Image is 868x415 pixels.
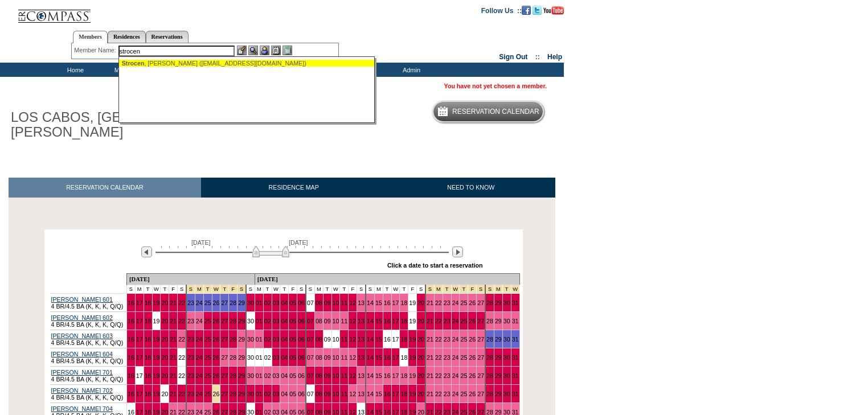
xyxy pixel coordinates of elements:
a: 23 [444,354,451,361]
a: 18 [400,318,407,324]
a: 22 [435,318,442,324]
a: 04 [281,318,288,324]
a: 29 [495,354,502,361]
a: 27 [477,354,484,361]
a: 20 [161,336,168,343]
a: 13 [358,318,365,324]
a: 02 [264,354,271,361]
a: 21 [427,318,433,324]
a: 07 [307,299,314,306]
a: 29 [238,318,245,324]
a: 25 [204,336,211,343]
a: 21 [170,372,177,379]
a: 14 [367,391,374,397]
a: 12 [349,299,356,306]
a: 13 [358,354,365,361]
a: 27 [221,299,228,306]
a: 18 [145,299,152,306]
a: NEED TO KNOW [386,178,555,198]
a: 15 [375,372,382,379]
a: 24 [452,299,459,306]
a: 11 [341,318,347,324]
a: 18 [400,354,407,361]
a: 08 [316,372,322,379]
a: 24 [196,299,203,306]
a: 26 [213,391,220,397]
a: 29 [495,336,502,343]
a: 19 [153,372,160,379]
a: 27 [221,372,228,379]
a: 03 [273,391,280,397]
a: 16 [128,336,134,343]
a: 03 [273,299,280,306]
a: 03 [273,336,280,343]
a: 15 [375,354,382,361]
a: 27 [477,372,484,379]
a: 04 [281,391,288,397]
a: 06 [298,354,305,361]
a: 31 [512,354,519,361]
h5: Reservation Calendar [452,108,539,116]
a: 22 [178,372,185,379]
a: 26 [469,299,476,306]
a: [PERSON_NAME] 701 [51,369,113,376]
a: 17 [136,391,143,397]
a: 05 [289,336,296,343]
a: [PERSON_NAME] 602 [51,314,113,321]
a: 23 [444,336,451,343]
a: 05 [289,391,296,397]
a: 09 [324,354,331,361]
a: 24 [196,372,203,379]
a: 30 [247,299,254,306]
a: 05 [289,318,296,324]
a: 30 [247,318,254,324]
a: 20 [417,318,424,324]
a: 09 [324,391,331,397]
a: 28 [230,372,236,379]
a: 17 [392,372,399,379]
img: Next [452,246,463,257]
a: 13 [358,372,365,379]
img: Reservations [271,46,281,55]
a: 18 [400,299,407,306]
a: 21 [170,336,177,343]
a: 10 [333,318,339,324]
a: [PERSON_NAME] 601 [51,296,113,303]
a: 22 [435,372,442,379]
a: 27 [221,354,228,361]
a: 11 [341,299,347,306]
a: 24 [196,336,203,343]
a: 20 [417,299,424,306]
a: 21 [170,318,177,324]
a: 28 [230,354,236,361]
img: Impersonate [260,46,269,55]
a: 20 [161,299,168,306]
a: 23 [444,318,451,324]
a: 06 [298,336,305,343]
a: 29 [238,391,245,397]
a: 22 [178,299,185,306]
a: 31 [512,318,519,324]
a: 01 [256,318,263,324]
a: 25 [204,372,211,379]
a: 02 [264,372,271,379]
a: 24 [196,318,203,324]
a: 23 [187,354,194,361]
a: 23 [444,299,451,306]
a: 19 [153,336,160,343]
a: 22 [435,391,442,397]
a: 06 [298,318,305,324]
a: 26 [213,318,220,324]
a: 09 [324,336,331,343]
a: 16 [128,372,134,379]
a: 25 [460,372,467,379]
a: 29 [238,299,245,306]
a: 17 [392,354,399,361]
a: 19 [409,336,416,343]
a: 22 [178,336,185,343]
a: 15 [375,336,382,343]
a: 16 [384,372,391,379]
a: 10 [333,372,339,379]
a: 26 [213,299,220,306]
a: 13 [358,336,365,343]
